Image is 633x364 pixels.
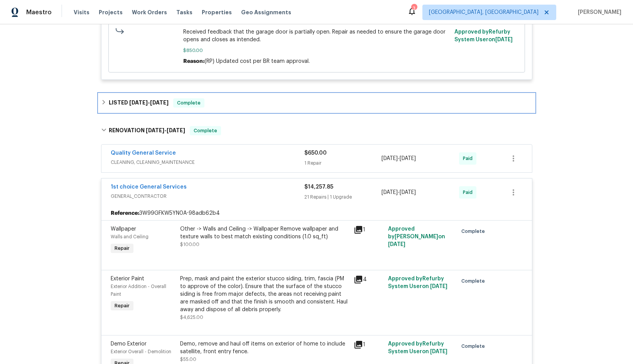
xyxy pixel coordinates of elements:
[111,192,304,200] span: GENERAL_CONTRACTOR
[381,156,398,161] span: [DATE]
[495,37,513,42] span: [DATE]
[150,100,169,105] span: [DATE]
[191,127,220,135] span: Complete
[202,8,232,16] span: Properties
[354,275,384,284] div: 4
[575,8,621,16] span: [PERSON_NAME]
[180,357,196,362] span: $55.00
[111,276,144,281] span: Exterior Paint
[461,342,488,350] span: Complete
[109,98,169,108] h6: LISTED
[381,189,416,196] span: -
[381,190,398,195] span: [DATE]
[204,59,310,64] span: (RP) Updated cost per BR team approval.
[74,8,89,16] span: Visits
[109,126,185,135] h6: RENOVATION
[304,159,382,167] div: 1 Repair
[381,155,416,162] span: -
[99,118,535,143] div: RENOVATION [DATE]-[DATE]Complete
[99,8,123,16] span: Projects
[461,277,488,285] span: Complete
[111,184,187,190] a: 1st choice General Services
[111,209,139,217] b: Reference:
[146,128,185,133] span: -
[167,128,185,133] span: [DATE]
[174,99,204,107] span: Complete
[176,10,192,15] span: Tasks
[430,284,447,289] span: [DATE]
[463,155,476,162] span: Paid
[354,340,384,349] div: 1
[354,225,384,234] div: 1
[111,226,136,232] span: Wallpaper
[180,275,349,313] div: Prep, mask and paint the exterior stucco siding, trim, fascia (PM to approve of the color). Ensur...
[132,8,167,16] span: Work Orders
[461,228,488,235] span: Complete
[99,94,535,112] div: LISTED [DATE]-[DATE]Complete
[183,59,204,64] span: Reason:
[101,206,532,220] div: 3W99GFKW5YN0A-98adb62b4
[388,341,447,354] span: Approved by Refurby System User on
[111,244,133,252] span: Repair
[111,341,147,347] span: Demo Exterior
[111,158,304,166] span: CLEANING, CLEANING_MAINTENANCE
[388,276,447,289] span: Approved by Refurby System User on
[180,225,349,241] div: Other -> Walls and Ceiling -> Wallpaper Remove wallpaper and texture walls to best match existing...
[129,100,169,105] span: -
[304,150,327,156] span: $650.00
[304,193,382,201] div: 21 Repairs | 1 Upgrade
[111,284,166,297] span: Exterior Addition - Overall Paint
[429,8,538,16] span: [GEOGRAPHIC_DATA], [GEOGRAPHIC_DATA]
[400,190,416,195] span: [DATE]
[129,100,148,105] span: [DATE]
[183,28,450,44] span: Received feedback that the garage door is partially open. Repair as needed to ensure the garage d...
[26,8,52,16] span: Maestro
[111,302,133,310] span: Repair
[241,8,291,16] span: Geo Assignments
[183,47,450,54] span: $850.00
[388,242,405,247] span: [DATE]
[180,315,203,320] span: $4,625.00
[146,128,164,133] span: [DATE]
[411,5,417,12] div: 3
[388,226,445,247] span: Approved by [PERSON_NAME] on
[180,340,349,356] div: Demo, remove and haul off items on exterior of home to include satellite, front entry fence.
[454,29,513,42] span: Approved by Refurby System User on
[430,349,447,354] span: [DATE]
[400,156,416,161] span: [DATE]
[463,189,476,196] span: Paid
[304,184,333,190] span: $14,257.85
[180,242,199,247] span: $100.00
[111,349,171,354] span: Exterior Overall - Demolition
[111,234,149,239] span: Walls and Ceiling
[111,150,176,156] a: Quality General Service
